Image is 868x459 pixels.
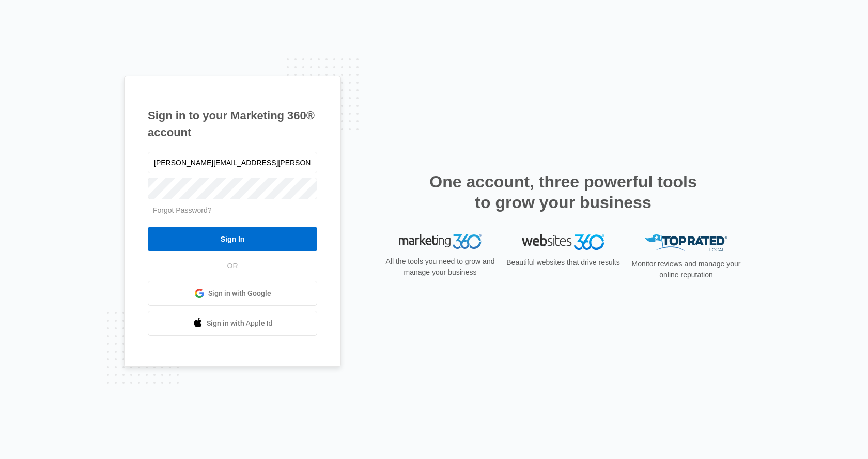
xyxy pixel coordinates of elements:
input: Email [148,152,317,173]
span: Sign in with Google [208,288,271,299]
p: All the tools you need to grow and manage your business [382,256,498,278]
a: Sign in with Apple Id [148,311,317,336]
img: Websites 360 [522,234,605,249]
h2: One account, three powerful tools to grow your business [426,171,700,213]
p: Monitor reviews and manage your online reputation [628,259,744,280]
a: Sign in with Google [148,281,317,306]
input: Sign In [148,227,317,251]
h1: Sign in to your Marketing 360® account [148,107,317,141]
img: Top Rated Local [645,234,727,251]
p: Beautiful websites that drive results [505,257,621,268]
a: Forgot Password? [153,206,212,214]
span: Sign in with Apple Id [207,318,273,329]
span: OR [220,261,245,272]
img: Marketing 360 [399,234,482,249]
